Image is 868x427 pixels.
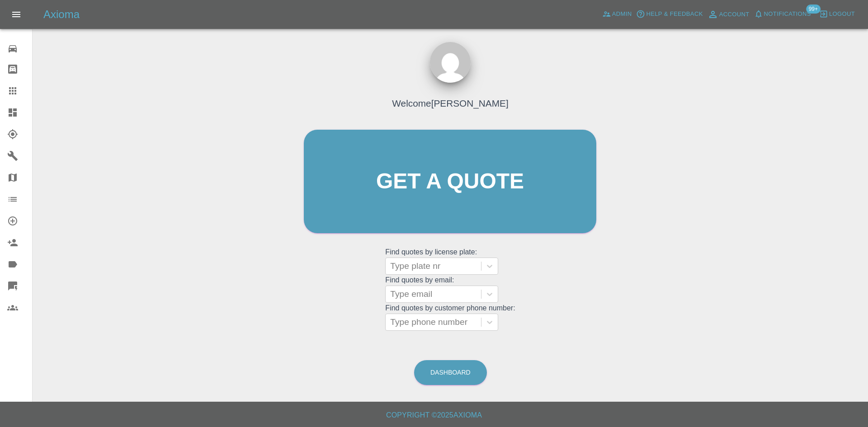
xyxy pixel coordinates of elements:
[646,9,703,19] span: Help & Feedback
[764,9,811,19] span: Notifications
[304,130,596,233] a: Get a quote
[7,409,861,422] h6: Copyright © 2025 Axioma
[385,304,515,331] grid: Find quotes by customer phone number:
[385,248,515,275] grid: Find quotes by license plate:
[414,360,487,385] a: Dashboard
[719,9,750,20] span: Account
[43,7,80,22] h5: Axioma
[705,7,752,22] a: Account
[430,42,471,83] img: ...
[806,5,821,14] span: 99+
[817,7,857,21] button: Logout
[385,276,515,303] grid: Find quotes by email:
[634,7,705,21] button: Help & Feedback
[5,4,27,25] button: Open drawer
[752,7,813,21] button: Notifications
[829,9,855,19] span: Logout
[392,96,508,110] h4: Welcome [PERSON_NAME]
[600,7,634,21] a: Admin
[612,9,632,19] span: Admin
